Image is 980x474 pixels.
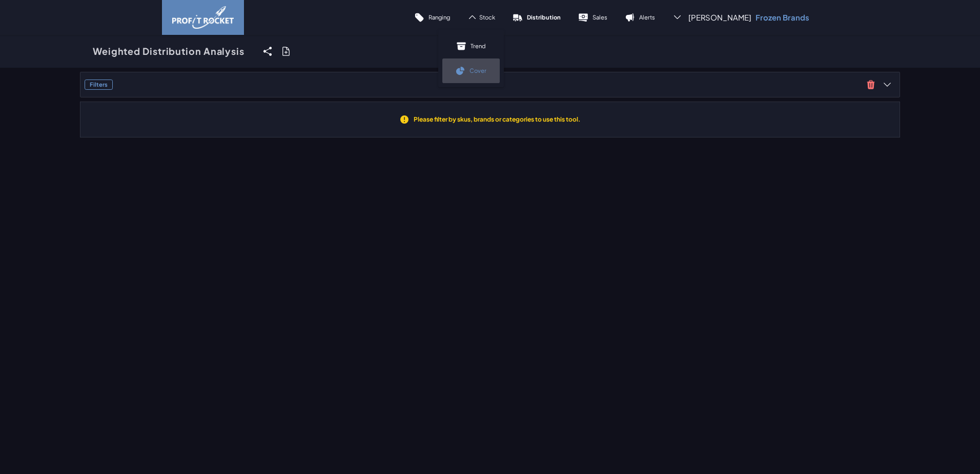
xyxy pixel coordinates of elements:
p: Frozen Brands [756,12,809,23]
p: Ranging [428,13,450,21]
a: Ranging [405,5,459,30]
a: Alerts [616,5,664,30]
a: Cover [442,58,500,83]
a: Distribution [504,5,569,30]
a: Trend [442,34,500,58]
h3: Filters [85,80,113,90]
span: Stock [479,13,495,21]
p: Sales [593,13,607,21]
h2: Please filter by skus, brands or categories to use this tool. [414,115,581,124]
span: [PERSON_NAME] [688,12,751,23]
a: Weighted Distribution Analysis [80,35,257,68]
img: image [172,6,234,29]
a: Sales [569,5,616,30]
p: Cover [469,67,486,74]
p: Distribution [527,13,561,21]
p: Alerts [639,13,655,21]
p: Trend [471,42,485,50]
